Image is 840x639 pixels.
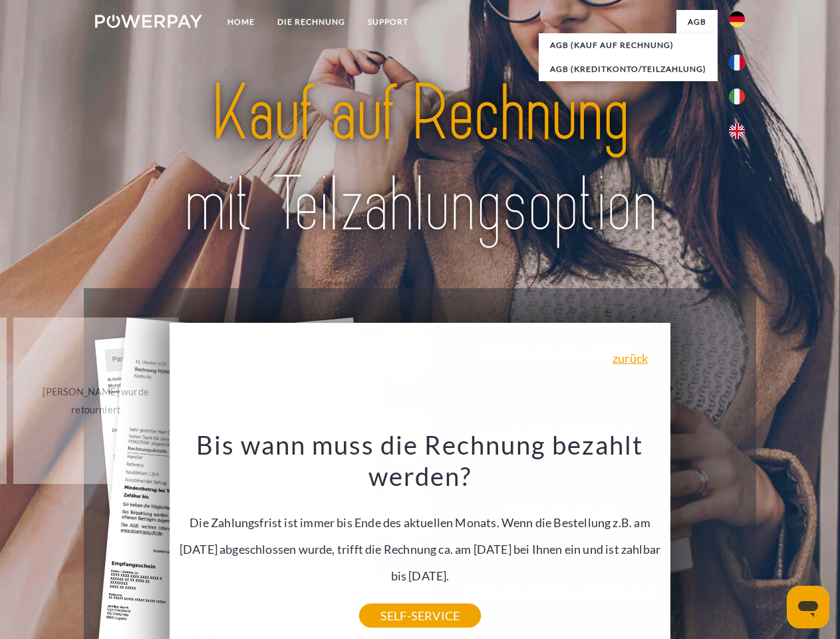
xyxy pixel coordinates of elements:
[266,10,356,34] a: DIE RECHNUNG
[178,429,663,493] h3: Bis wann muss die Rechnung bezahlt werden?
[539,33,718,57] a: AGB (Kauf auf Rechnung)
[729,89,745,105] img: it
[613,352,648,364] a: zurück
[676,10,718,34] a: agb
[95,15,202,28] img: logo-powerpay-white.svg
[359,604,481,628] a: SELF-SERVICE
[178,429,663,616] div: Die Zahlungsfrist ist immer bis Ende des aktuellen Monats. Wenn die Bestellung z.B. am [DATE] abg...
[729,123,745,139] img: en
[787,586,829,628] iframe: Schaltfläche zum Öffnen des Messaging-Fensters
[729,55,745,71] img: fr
[356,10,420,34] a: SUPPORT
[21,383,171,419] div: [PERSON_NAME] wurde retourniert
[216,10,266,34] a: Home
[729,11,745,27] img: de
[127,64,713,255] img: title-powerpay_de.svg
[539,57,718,81] a: AGB (Kreditkonto/Teilzahlung)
